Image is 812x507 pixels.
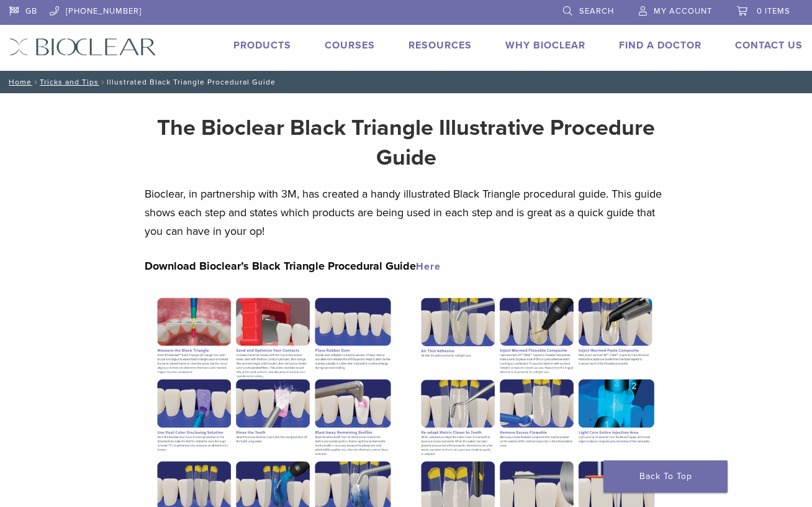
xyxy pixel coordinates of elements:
[579,6,614,16] span: Search
[145,185,667,240] p: Bioclear, in partnership with 3M, has created a handy illustrated Black Triangle procedural guide...
[325,39,375,52] a: Courses
[505,39,585,52] a: Why Bioclear
[145,259,441,273] strong: Download Bioclear’s Black Triangle Procedural Guide
[735,39,803,52] a: Contact Us
[603,460,728,493] a: Back To Top
[619,39,701,52] a: Find A Doctor
[99,79,107,85] span: /
[654,6,712,16] span: My Account
[757,6,790,16] span: 0 items
[32,79,40,85] span: /
[416,260,441,273] a: Here
[5,78,32,86] a: Home
[9,38,156,56] img: Bioclear
[233,39,291,52] a: Products
[157,114,655,171] strong: The Bioclear Black Triangle Illustrative Procedure Guide
[40,78,99,86] a: Tricks and Tips
[408,39,472,52] a: Resources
